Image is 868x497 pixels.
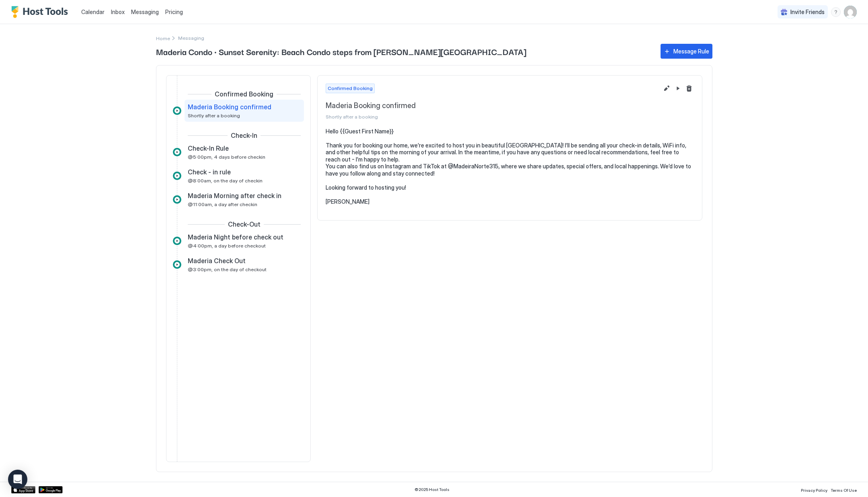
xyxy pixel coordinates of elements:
[131,8,159,15] span: Messaging
[326,101,659,110] span: Maderia Booking confirmed
[831,488,857,493] span: Terms Of Use
[215,90,273,98] span: Confirmed Booking
[326,128,694,205] pre: Hello {{Guest First Name}} Thank you for booking our home, we’re excited to host you in beautiful...
[673,84,683,93] button: Pause Message Rule
[156,35,170,41] span: Home
[673,47,709,55] div: Message Rule
[188,233,283,241] span: Maderia Night before check out
[188,103,271,111] span: Maderia Booking confirmed
[662,84,671,93] button: Edit message rule
[188,154,265,160] span: @5:00pm, 4 days before checkin
[188,178,263,184] span: @8:00am, on the day of checkin
[661,44,712,59] button: Message Rule
[111,8,125,16] a: Inbox
[231,131,257,139] span: Check-In
[156,34,170,42] a: Home
[790,8,825,16] span: Invite Friends
[801,485,827,494] a: Privacy Policy
[11,6,72,18] a: Host Tools Logo
[844,6,857,18] div: User profile
[326,114,659,120] span: Shortly after a booking
[801,488,827,493] span: Privacy Policy
[831,7,841,17] div: menu
[81,8,105,16] a: Calendar
[81,8,105,15] span: Calendar
[8,470,27,489] div: Open Intercom Messenger
[39,486,63,493] a: Google Play Store
[156,45,653,57] span: Maderia Condo · Sunset Serenity: Beach Condo steps from [PERSON_NAME][GEOGRAPHIC_DATA]
[156,34,170,42] div: Breadcrumb
[131,8,159,16] a: Messaging
[188,112,240,119] span: Shortly after a booking
[328,85,373,92] span: Confirmed Booking
[188,201,257,207] span: @11:00am, a day after checkin
[188,257,246,265] span: Maderia Check Out
[228,220,261,228] span: Check-Out
[684,84,694,93] button: Delete message rule
[188,192,281,200] span: Maderia Morning after check in
[415,487,449,492] span: © 2025 Host Tools
[831,485,857,494] a: Terms Of Use
[178,35,204,41] span: Breadcrumb
[111,8,125,15] span: Inbox
[11,486,35,493] a: App Store
[188,266,267,272] span: @3:00pm, on the day of checkout
[188,243,266,249] span: @4:00pm, a day before checkout
[188,144,229,152] span: Check-In Rule
[165,8,183,16] span: Pricing
[188,168,231,176] span: Check - in rule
